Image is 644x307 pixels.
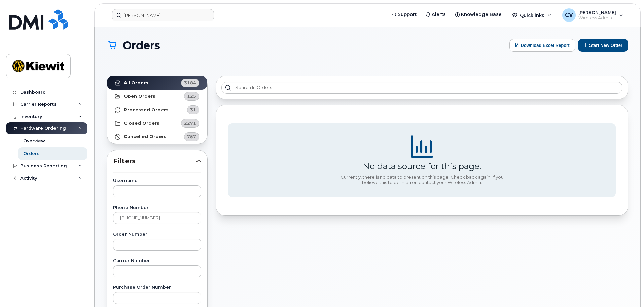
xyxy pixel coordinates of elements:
input: Search in orders [221,82,622,94]
span: 3184 [184,80,196,86]
a: Open Orders125 [107,90,207,103]
strong: Closed Orders [124,121,159,126]
strong: Cancelled Orders [124,134,167,140]
span: 2271 [184,120,196,126]
strong: Processed Orders [124,107,169,113]
a: All Orders3184 [107,76,207,90]
div: Currently, there is no data to present on this page. Check back again. If you believe this to be ... [338,175,506,185]
label: Username [113,179,201,183]
a: Processed Orders31 [107,103,207,117]
label: Phone Number [113,206,201,210]
label: Carrier Number [113,259,201,263]
span: 757 [187,133,196,140]
strong: Open Orders [124,94,155,99]
span: Orders [123,39,160,51]
label: Order Number [113,232,201,237]
span: 31 [190,106,196,113]
label: Purchase Order Number [113,285,201,290]
a: Cancelled Orders757 [107,130,207,144]
button: Start New Order [578,39,628,52]
strong: All Orders [124,80,148,86]
button: Download Excel Report [509,39,575,52]
div: No data source for this page. [363,161,481,171]
span: Filters [113,156,196,166]
iframe: Messenger Launcher [615,278,639,302]
a: Closed Orders2271 [107,117,207,130]
span: 125 [187,93,196,99]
